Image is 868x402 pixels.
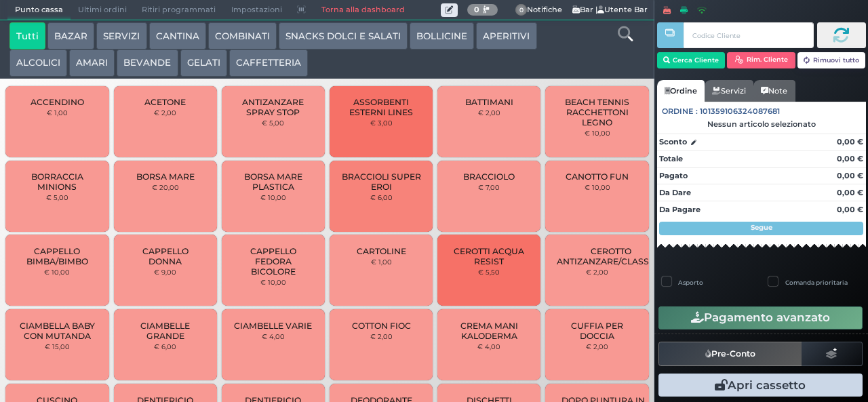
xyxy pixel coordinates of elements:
span: CEROTTI ACQUA RESIST [449,246,530,266]
button: Pre-Conto [658,342,802,366]
span: Ultimi ordini [71,1,134,20]
strong: Segue [751,223,772,232]
button: CANTINA [149,22,206,49]
span: ANTIZANZARE SPRAY STOP [233,97,314,117]
button: BOLLICINE [410,22,474,49]
button: Rimuovi tutto [797,52,866,68]
span: ACCENDINO [31,97,84,107]
small: € 2,00 [586,268,608,276]
button: AMARI [69,49,115,77]
button: SNACKS DOLCI E SALATI [279,22,408,49]
strong: 0,00 € [837,137,863,146]
small: € 5,50 [478,268,500,276]
strong: Totale [659,154,683,163]
span: CIAMBELLE VARIE [234,321,312,331]
small: € 9,00 [154,268,176,276]
span: CARTOLINE [357,246,406,256]
span: Impostazioni [224,1,290,20]
button: BEVANDE [117,49,178,77]
strong: 0,00 € [837,154,863,163]
strong: 0,00 € [837,188,863,197]
span: Punto cassa [7,1,71,20]
button: COMBINATI [208,22,277,49]
small: € 5,00 [46,193,68,201]
span: BORSA MARE [136,172,195,182]
a: Torna alla dashboard [313,1,412,20]
small: € 6,00 [154,342,176,350]
button: Apri cassetto [658,374,863,397]
small: € 2,00 [370,332,393,340]
button: GELATI [180,49,227,77]
span: Ritiri programmati [134,1,223,20]
strong: 0,00 € [837,205,863,214]
span: CIAMBELLA BABY CON MUTANDA [17,321,98,341]
a: Note [753,80,795,102]
strong: Da Pagare [659,205,701,214]
small: € 1,00 [47,108,68,117]
span: Ordine : [662,106,698,117]
small: € 20,00 [152,183,179,191]
button: BAZAR [47,22,94,49]
a: Ordine [657,80,705,102]
span: BORRACCIA MINIONS [17,172,98,192]
button: Rim. Cliente [727,52,795,68]
span: BATTIMANI [465,97,513,107]
span: BEACH TENNIS RACCHETTONI LEGNO [557,97,637,127]
small: € 4,00 [262,332,285,340]
strong: Pagato [659,171,688,180]
span: CANOTTO FUN [566,172,629,182]
label: Asporto [678,278,703,287]
span: 101359106324087681 [700,106,780,117]
span: BORSA MARE PLASTICA [233,172,314,192]
span: ASSORBENTI ESTERNI LINES [341,97,422,117]
span: COTTON FIOC [352,321,411,331]
small: € 5,00 [262,119,284,127]
small: € 2,00 [154,108,176,117]
small: € 10,00 [260,278,286,286]
small: € 10,00 [585,129,610,137]
button: CAFFETTERIA [229,49,308,77]
small: € 1,00 [371,258,392,266]
small: € 7,00 [478,183,500,191]
small: € 15,00 [45,342,70,350]
strong: Sconto [659,136,687,148]
small: € 10,00 [44,268,70,276]
button: Pagamento avanzato [658,306,863,329]
span: CAPPELLO DONNA [125,246,205,266]
span: CUFFIA PER DOCCIA [557,321,637,341]
strong: 0,00 € [837,171,863,180]
b: 0 [474,5,479,14]
a: Servizi [705,80,753,102]
div: Nessun articolo selezionato [657,119,866,129]
input: Codice Cliente [684,22,813,48]
button: Tutti [9,22,45,49]
small: € 6,00 [370,193,393,201]
button: ALCOLICI [9,49,67,77]
button: Cerca Cliente [657,52,726,68]
strong: Da Dare [659,188,691,197]
button: APERITIVI [476,22,536,49]
small: € 4,00 [477,342,500,350]
span: CAPPELLO BIMBA/BIMBO [17,246,98,266]
span: ACETONE [144,97,186,107]
span: CEROTTO ANTIZANZARE/CLASSICO [557,246,665,266]
small: € 10,00 [585,183,610,191]
span: CREMA MANI KALODERMA [449,321,530,341]
button: SERVIZI [96,22,146,49]
small: € 2,00 [478,108,500,117]
span: BRACCIOLI SUPER EROI [341,172,422,192]
span: CIAMBELLE GRANDE [125,321,205,341]
span: BRACCIOLO [463,172,515,182]
small: € 2,00 [586,342,608,350]
label: Comanda prioritaria [785,278,848,287]
small: € 3,00 [370,119,393,127]
small: € 10,00 [260,193,286,201]
span: CAPPELLO FEDORA BICOLORE [233,246,314,277]
span: 0 [515,4,528,16]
